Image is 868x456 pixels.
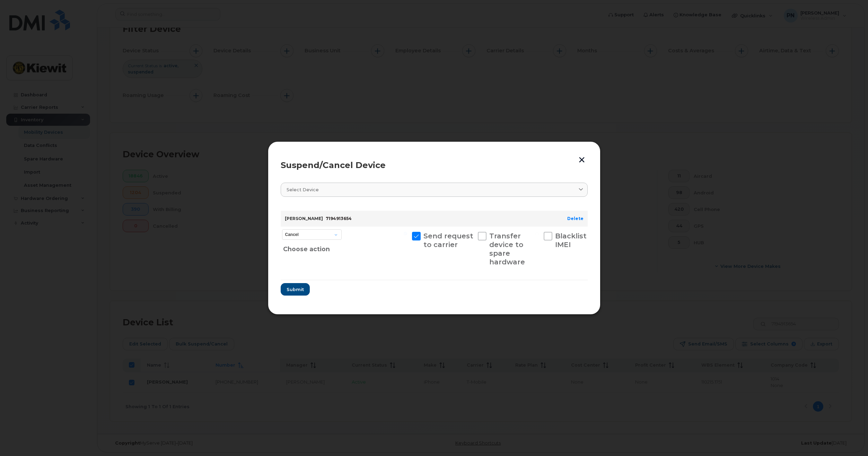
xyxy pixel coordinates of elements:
[287,286,304,293] span: Submit
[281,161,588,169] div: Suspend/Cancel Device
[555,232,587,249] span: Blacklist IMEI
[838,426,863,451] iframe: Messenger Launcher
[489,232,525,266] span: Transfer device to spare hardware
[423,232,473,249] span: Send request to carrier
[287,186,319,193] span: Select device
[326,216,352,221] span: 7194913654
[283,241,342,254] div: Choose action
[404,232,407,235] input: Send request to carrier
[535,232,539,235] input: Blacklist IMEI
[281,283,310,296] button: Submit
[470,232,473,235] input: Transfer device to spare hardware
[281,183,588,197] a: Select device
[285,216,323,221] strong: [PERSON_NAME]
[567,216,584,221] a: Delete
